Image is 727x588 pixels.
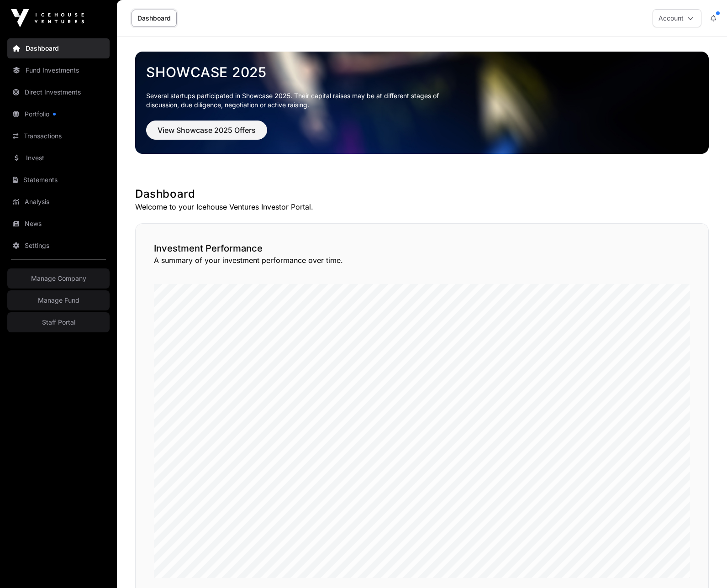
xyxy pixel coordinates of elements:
a: Dashboard [132,10,177,27]
a: Analysis [7,192,110,212]
a: Transactions [7,126,110,146]
a: Direct Investments [7,82,110,102]
p: A summary of your investment performance over time. [154,255,690,266]
iframe: Chat Widget [681,544,727,588]
a: Invest [7,148,110,168]
img: Showcase 2025 [135,52,709,154]
a: Manage Company [7,268,110,289]
button: View Showcase 2025 Offers [146,121,267,140]
p: Welcome to your Icehouse Ventures Investor Portal. [135,201,709,212]
a: Portfolio [7,104,110,124]
a: Settings [7,236,110,256]
a: Manage Fund [7,290,110,310]
a: News [7,214,110,234]
button: Account [653,9,701,27]
img: Icehouse Ventures Logo [11,9,84,27]
p: Several startups participated in Showcase 2025. Their capital raises may be at different stages o... [146,91,453,110]
a: Showcase 2025 [146,64,698,80]
a: Staff Portal [7,312,110,332]
a: Fund Investments [7,60,110,80]
a: View Showcase 2025 Offers [146,130,267,139]
a: Statements [7,170,110,190]
h1: Dashboard [135,187,709,201]
span: View Showcase 2025 Offers [158,125,256,136]
h2: Investment Performance [154,242,690,255]
a: Dashboard [7,38,110,58]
